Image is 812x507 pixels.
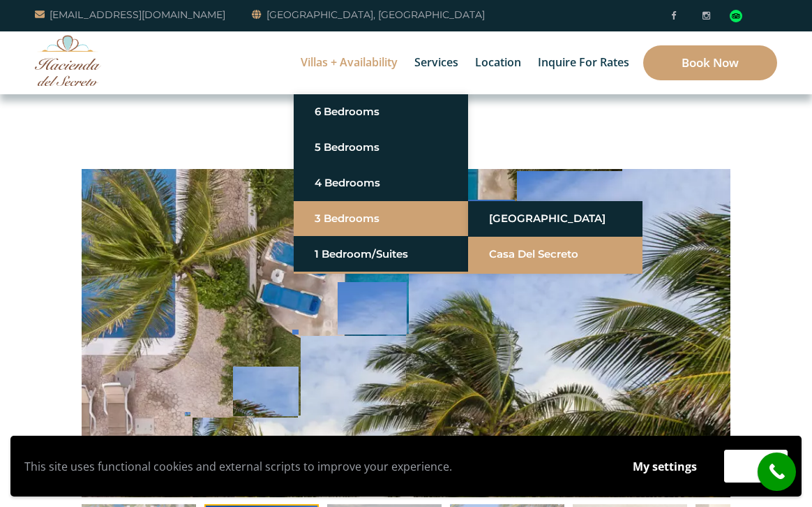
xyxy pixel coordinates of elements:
a: Casa del Secreto [489,242,622,267]
a: 4 Bedrooms [315,170,447,196]
i: call [761,456,792,487]
a: 6 Bedrooms [315,99,447,124]
a: Book Now [643,45,777,80]
a: 1 Bedroom/Suites [315,242,447,267]
a: Services [407,31,465,94]
div: Read traveler reviews on Tripadvisor [730,10,742,22]
img: Tripadvisor_logomark.svg [730,10,742,22]
a: call [758,453,796,491]
a: 3 Bedrooms [315,206,447,231]
button: Accept [724,450,788,483]
a: Inquire for Rates [531,31,636,94]
a: Villas + Availability [294,31,405,94]
button: My settings [619,450,710,483]
a: [GEOGRAPHIC_DATA], [GEOGRAPHIC_DATA] [252,6,485,23]
a: 5 Bedrooms [315,135,447,160]
a: [GEOGRAPHIC_DATA] [489,206,622,231]
p: This site uses functional cookies and external scripts to improve your experience. [24,456,606,477]
a: Location [468,31,528,94]
img: Awesome Logo [35,35,101,86]
a: [EMAIL_ADDRESS][DOMAIN_NAME] [35,6,225,23]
